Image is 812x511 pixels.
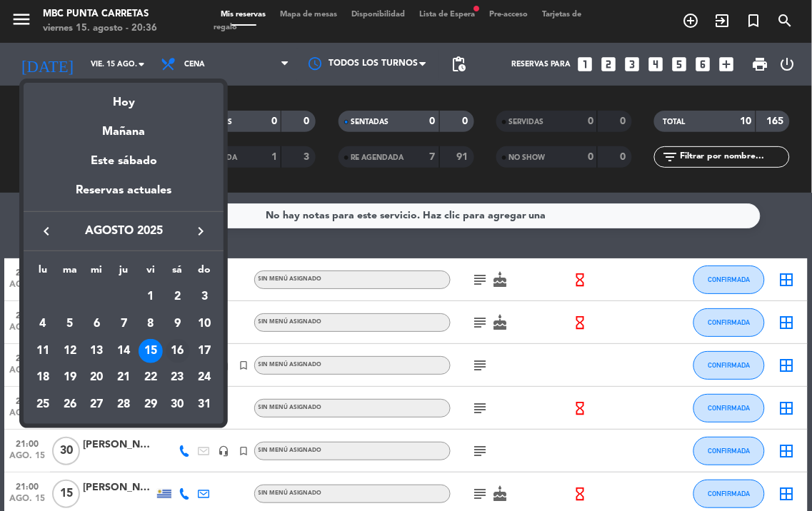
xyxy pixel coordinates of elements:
[139,285,163,309] div: 1
[29,262,56,284] th: lunes
[164,262,191,284] th: sábado
[84,391,111,418] td: 27 de agosto de 2025
[166,365,190,390] div: 23
[29,338,56,365] td: 11 de agosto de 2025
[110,262,137,284] th: jueves
[139,312,163,336] div: 8
[192,339,216,363] div: 17
[58,312,82,336] div: 5
[29,365,56,392] td: 18 de agosto de 2025
[24,112,224,141] div: Mañana
[110,365,137,392] td: 21 de agosto de 2025
[29,310,56,338] td: 4 de agosto de 2025
[84,310,111,338] td: 6 de agosto de 2025
[84,393,109,417] div: 27
[84,338,111,365] td: 13 de agosto de 2025
[111,365,136,390] div: 21
[56,262,84,284] th: martes
[191,284,218,311] td: 3 de agosto de 2025
[188,222,214,241] button: keyboard_arrow_right
[137,284,164,311] td: 1 de agosto de 2025
[192,223,209,240] i: keyboard_arrow_right
[58,339,82,363] div: 12
[56,310,84,338] td: 5 de agosto de 2025
[110,310,137,338] td: 7 de agosto de 2025
[191,365,218,392] td: 24 de agosto de 2025
[58,365,82,390] div: 19
[56,338,84,365] td: 12 de agosto de 2025
[24,181,224,211] div: Reservas actuales
[31,339,55,363] div: 11
[139,393,163,417] div: 29
[191,338,218,365] td: 17 de agosto de 2025
[137,365,164,392] td: 22 de agosto de 2025
[191,391,218,418] td: 31 de agosto de 2025
[58,393,82,417] div: 26
[164,310,191,338] td: 9 de agosto de 2025
[34,222,59,241] button: keyboard_arrow_left
[38,223,55,240] i: keyboard_arrow_left
[31,312,55,336] div: 4
[164,338,191,365] td: 16 de agosto de 2025
[137,310,164,338] td: 8 de agosto de 2025
[111,312,136,336] div: 7
[192,365,216,390] div: 24
[84,312,109,336] div: 6
[59,222,188,241] span: agosto 2025
[166,339,190,363] div: 16
[164,391,191,418] td: 30 de agosto de 2025
[110,338,137,365] td: 14 de agosto de 2025
[166,285,190,309] div: 2
[29,391,56,418] td: 25 de agosto de 2025
[164,365,191,392] td: 23 de agosto de 2025
[192,393,216,417] div: 31
[31,393,55,417] div: 25
[84,365,109,390] div: 20
[191,262,218,284] th: domingo
[137,391,164,418] td: 29 de agosto de 2025
[166,393,190,417] div: 30
[29,284,137,311] td: AGO.
[137,338,164,365] td: 15 de agosto de 2025
[24,141,224,181] div: Este sábado
[110,391,137,418] td: 28 de agosto de 2025
[24,83,224,112] div: Hoy
[139,365,163,390] div: 22
[84,339,109,363] div: 13
[111,393,136,417] div: 28
[137,262,164,284] th: viernes
[56,365,84,392] td: 19 de agosto de 2025
[164,284,191,311] td: 2 de agosto de 2025
[192,312,216,336] div: 10
[139,339,163,363] div: 15
[84,262,111,284] th: miércoles
[191,310,218,338] td: 10 de agosto de 2025
[31,365,55,390] div: 18
[84,365,111,392] td: 20 de agosto de 2025
[192,285,216,309] div: 3
[166,312,190,336] div: 9
[111,339,136,363] div: 14
[56,391,84,418] td: 26 de agosto de 2025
